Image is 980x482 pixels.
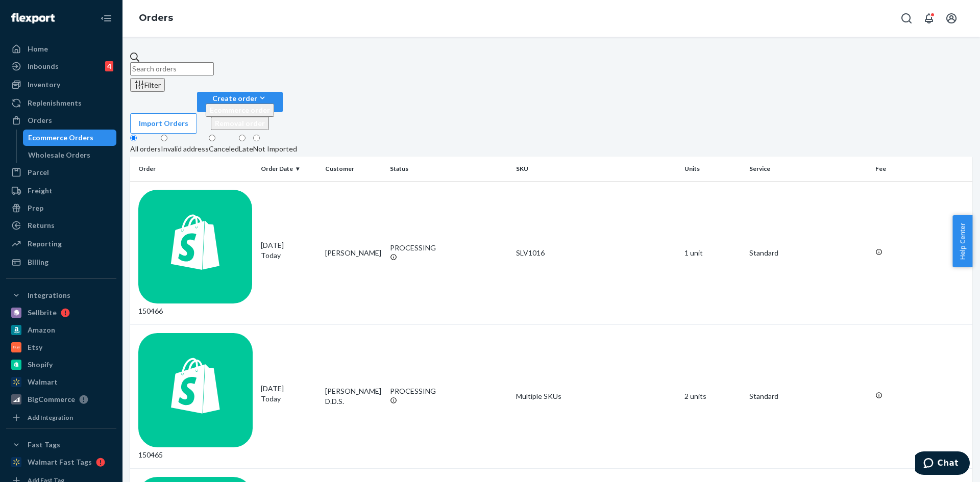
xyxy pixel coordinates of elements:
div: Filter [134,80,161,90]
div: [DATE] [261,240,317,261]
div: Invalid address [161,144,209,154]
th: Units [680,157,745,181]
iframe: Opens a widget where you can chat to one of our agents [915,451,970,477]
a: Parcel [6,164,116,181]
div: PROCESSING [390,243,508,253]
button: Open Search Box [896,8,917,29]
div: Returns [28,220,55,231]
a: Add Integration [6,412,116,424]
button: Filter [130,78,165,92]
a: Wholesale Orders [23,147,117,163]
a: BigCommerce [6,391,116,408]
div: Sellbrite [28,308,57,318]
div: SLV1016 [516,248,676,258]
a: Inbounds4 [6,58,116,74]
th: Service [745,157,872,181]
img: Flexport logo [11,13,55,23]
a: Inventory [6,77,116,93]
button: Removal order [211,117,269,130]
button: Ecommerce order [206,104,274,117]
td: 2 units [680,325,745,469]
input: Canceled [209,135,215,141]
a: Ecommerce Orders [23,130,117,146]
a: Freight [6,183,116,199]
p: Today [261,250,317,261]
div: Add Integration [28,413,73,422]
div: Reporting [28,239,62,249]
a: Amazon [6,322,116,338]
a: Replenishments [6,95,116,111]
a: Shopify [6,357,116,373]
input: Search orders [130,62,214,75]
a: Walmart Fast Tags [6,454,116,470]
div: Walmart [28,377,58,387]
th: SKU [512,157,680,181]
div: Replenishments [28,98,82,108]
td: [PERSON_NAME] D.D.S. [321,325,386,469]
a: Etsy [6,339,116,356]
p: Standard [749,248,868,258]
th: Order [130,157,257,181]
div: Integrations [28,290,70,300]
div: Create order [206,93,274,104]
div: Inbounds [28,61,59,71]
div: Orders [28,115,52,125]
div: Etsy [28,342,42,352]
button: Create orderEcommerce orderRemoval order [197,92,283,112]
td: 1 unit [680,181,745,325]
input: Invalid address [161,135,167,141]
ol: breadcrumbs [131,4,181,33]
div: 4 [105,61,113,71]
a: Orders [139,12,173,23]
div: Customer [325,164,382,173]
a: Prep [6,200,116,216]
p: Standard [749,391,868,401]
div: 150465 [138,333,253,460]
div: Billing [28,257,48,267]
button: Fast Tags [6,437,116,453]
input: All orders [130,135,137,141]
div: Inventory [28,80,60,90]
input: Late [239,135,246,141]
th: Status [386,157,512,181]
div: Amazon [28,325,55,335]
a: Home [6,41,116,57]
button: Help Center [952,215,972,267]
button: Close Navigation [96,8,116,29]
div: Ecommerce Orders [28,133,93,143]
td: Multiple SKUs [512,325,680,469]
div: [DATE] [261,384,317,404]
div: Walmart Fast Tags [28,457,92,467]
div: 150466 [138,190,253,317]
div: All orders [130,144,161,154]
div: Prep [28,203,43,213]
input: Not Imported [253,135,260,141]
div: Freight [28,186,53,196]
button: Integrations [6,287,116,303]
a: Orders [6,112,116,129]
div: Wholesale Orders [28,150,90,160]
p: Today [261,394,317,404]
a: Sellbrite [6,305,116,321]
span: Removal order [215,119,265,128]
div: Home [28,44,48,54]
button: Open notifications [919,8,939,29]
th: Order Date [257,157,322,181]
div: Shopify [28,360,53,370]
div: PROCESSING [390,386,508,396]
a: Walmart [6,374,116,390]
a: Returns [6,217,116,234]
a: Reporting [6,236,116,252]
th: Fee [871,157,972,181]
td: [PERSON_NAME] [321,181,386,325]
div: Canceled [209,144,239,154]
button: Open account menu [941,8,962,29]
div: Fast Tags [28,440,60,450]
div: BigCommerce [28,394,75,404]
div: Late [239,144,253,154]
button: Import Orders [130,113,197,134]
span: Ecommerce order [210,106,270,114]
div: Parcel [28,167,49,177]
